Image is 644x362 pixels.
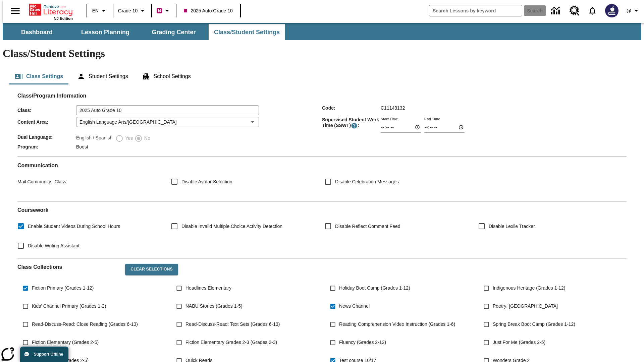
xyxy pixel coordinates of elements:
[9,68,635,84] div: Class/Student Settings
[17,207,627,253] div: Coursework
[17,179,52,184] span: Mail Community :
[29,2,73,20] div: Home
[335,223,400,230] span: Disable Reflect Comment Feed
[17,162,627,169] h2: Communication
[17,99,627,151] div: Class/Program Information
[209,24,285,40] button: Class/Student Settings
[28,223,120,230] span: Enable Student Videos During School Hours
[381,116,398,121] label: Start Time
[92,7,99,14] span: EN
[34,352,63,357] span: Support Offline
[489,223,535,230] span: Disable Lexile Tracker
[339,303,370,310] span: News Channel
[322,117,381,129] span: Supervised Student Work Time (SSWT) :
[339,321,455,328] span: Reading Comprehension Video Instruction (Grades 1-6)
[9,68,68,84] button: Class Settings
[429,5,522,16] input: search field
[601,2,623,19] button: Select a new avatar
[17,162,627,196] div: Communication
[339,285,410,292] span: Holiday Boot Camp (Grades 1-12)
[493,303,558,310] span: Poetry: [GEOGRAPHIC_DATA]
[185,339,277,346] span: Fiction Elementary Grades 2-3 (Grades 2-3)
[143,135,150,142] span: No
[17,144,76,149] span: Program :
[493,321,575,328] span: Spring Break Boot Camp (Grades 1-12)
[17,134,76,140] span: Dual Language :
[28,242,79,249] span: Disable Writing Assistant
[89,5,111,17] button: Language: EN, Select a language
[181,223,282,230] span: Disable Invalid Multiple Choice Activity Detection
[17,264,120,270] h2: Class Collections
[547,2,566,20] a: Data Center
[605,4,619,17] img: Avatar
[623,5,644,17] button: Profile/Settings
[17,207,627,213] h2: Course work
[181,178,232,185] span: Disable Avatar Selection
[626,7,631,14] span: @
[184,7,232,14] span: 2025 Auto Grade 10
[17,119,76,125] span: Content Area :
[185,285,231,292] span: Headlines Elementary
[17,108,76,113] span: Class :
[322,105,381,111] span: Code :
[5,1,25,21] button: Open side menu
[76,144,88,149] span: Boost
[17,93,627,99] h2: Class/Program Information
[584,2,601,19] a: Notifications
[125,264,178,275] button: Clear Selections
[115,5,149,17] button: Grade: Grade 10, Select a grade
[72,68,133,84] button: Student Settings
[32,285,94,292] span: Fiction Primary (Grades 1-12)
[335,178,399,185] span: Disable Celebration Messages
[32,339,99,346] span: Fiction Elementary (Grades 2-5)
[154,5,174,17] button: Boost Class color is violet red. Change class color
[52,179,66,184] span: Class
[566,2,584,20] a: Resource Center, Will open in new tab
[76,117,259,127] div: English Language Arts/[GEOGRAPHIC_DATA]
[32,303,106,310] span: Kids' Channel Primary (Grades 1-2)
[493,339,545,346] span: Just For Me (Grades 2-5)
[351,122,358,129] button: Supervised Student Work Time is the timeframe when students can take LevelSet and when lessons ar...
[76,105,259,115] input: Class
[3,23,641,40] div: SubNavbar
[3,24,70,40] button: Dashboard
[3,24,286,40] div: SubNavbar
[158,6,161,15] span: B
[185,303,243,310] span: NABU Stories (Grades 1-5)
[381,105,405,111] span: C11143132
[3,47,641,60] h1: Class/Student Settings
[76,134,112,142] label: English / Spanish
[54,16,73,20] span: NJ Edition
[32,321,138,328] span: Read-Discuss-Read: Close Reading (Grades 6-13)
[72,24,139,40] button: Lesson Planning
[140,24,207,40] button: Grading Center
[118,7,138,14] span: Grade 10
[424,116,440,121] label: End Time
[185,321,280,328] span: Read-Discuss-Read: Text Sets (Grades 6-13)
[20,347,68,362] button: Support Offline
[123,135,133,142] span: Yes
[493,285,565,292] span: Indigenous Heritage (Grades 1-12)
[137,68,196,84] button: School Settings
[339,339,386,346] span: Fluency (Grades 2-12)
[29,3,73,16] a: Home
